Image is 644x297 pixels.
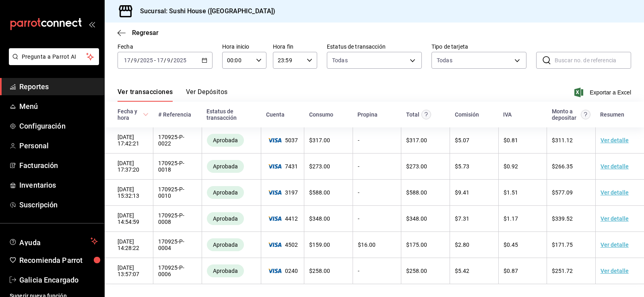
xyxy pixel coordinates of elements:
[552,137,573,143] span: $ 311.12
[266,111,285,118] div: Cuenta
[105,258,153,284] td: [DATE] 13:57:07
[19,101,98,112] span: Menú
[207,264,244,277] div: Transacciones cobradas de manera exitosa.
[601,137,629,143] a: Ver detalle
[266,242,299,248] span: 4502
[353,258,401,284] td: -
[266,268,299,274] span: 0240
[406,163,427,170] span: $ 273.00
[309,189,330,196] span: $ 588.00
[210,163,241,170] span: Aprobada
[309,268,330,274] span: $ 258.00
[353,180,401,206] td: -
[455,163,469,170] span: $ 5.73
[601,163,629,170] a: Ver detalle
[437,56,452,64] div: Todas
[552,215,573,222] span: $ 339.52
[421,110,431,119] svg: Este monto equivale al total pagado por el comensal antes de aplicar Comisión e IVA.
[581,110,590,119] svg: Este es el monto resultante del total pagado menos comisión e IVA. Esta será la parte que se depo...
[207,238,244,251] div: Transacciones cobradas de manera exitosa.
[133,57,137,63] input: --
[124,57,131,63] input: --
[210,268,241,274] span: Aprobada
[153,180,202,206] td: 170925-P-0010
[9,48,99,65] button: Pregunta a Parrot AI
[153,154,202,180] td: 170925-P-0018
[105,180,153,206] td: [DATE] 15:32:13
[154,57,156,63] span: -
[455,137,469,143] span: $ 5.07
[353,206,401,232] td: -
[601,242,629,248] a: Ver detalle
[503,111,512,118] div: IVA
[552,108,579,121] div: Monto a depositar
[19,199,98,210] span: Suscripción
[140,57,153,63] input: ----
[171,57,173,63] span: /
[266,163,299,170] span: 7431
[19,236,87,246] span: Ayuda
[222,44,266,49] label: Hora inicio
[266,215,299,222] span: 4412
[406,215,427,222] span: $ 348.00
[309,137,330,143] span: $ 317.00
[576,88,631,97] button: Exportar a Excel
[206,108,256,121] div: Estatus de transacción
[455,215,469,222] span: $ 7.31
[132,29,159,37] span: Regresar
[118,29,159,37] button: Regresar
[19,121,98,131] span: Configuración
[406,189,427,196] span: $ 588.00
[353,127,401,154] td: -
[309,163,330,170] span: $ 273.00
[600,111,624,118] div: Resumen
[327,44,422,49] label: Estatus de transacción
[118,88,173,102] button: Ver transacciones
[19,81,98,92] span: Reportes
[105,206,153,232] td: [DATE] 14:54:59
[601,215,629,222] a: Ver detalle
[210,137,241,143] span: Aprobada
[105,232,153,258] td: [DATE] 14:28:22
[601,189,629,196] a: Ver detalle
[105,127,153,154] td: [DATE] 17:42:21
[455,111,479,118] div: Comisión
[6,58,99,67] a: Pregunta a Parrot AI
[455,268,469,274] span: $ 5.42
[153,127,202,154] td: 170925-P-0022
[353,154,401,180] td: -
[504,215,518,222] span: $ 1.17
[207,212,244,225] div: Transacciones cobradas de manera exitosa.
[153,258,202,284] td: 170925-P-0006
[552,242,573,248] span: $ 171.75
[504,268,518,274] span: $ 0.87
[186,88,228,102] button: Ver Depósitos
[167,57,171,63] input: --
[131,57,133,63] span: /
[22,53,87,61] span: Pregunta a Parrot AI
[118,108,141,121] div: Fecha y hora
[19,180,98,190] span: Inventarios
[210,215,241,222] span: Aprobada
[309,242,330,248] span: $ 159.00
[455,189,469,196] span: $ 9.41
[19,160,98,171] span: Facturación
[552,163,573,170] span: $ 266.35
[601,268,629,274] a: Ver detalle
[406,137,427,143] span: $ 317.00
[406,242,427,248] span: $ 175.00
[358,242,376,248] span: $ 16.00
[273,44,317,49] label: Hora fin
[158,111,191,118] div: # Referencia
[504,189,518,196] span: $ 1.51
[309,215,330,222] span: $ 348.00
[118,108,149,121] span: Fecha y hora
[504,137,518,143] span: $ 0.81
[19,255,98,266] span: Recomienda Parrot
[504,242,518,248] span: $ 0.45
[406,268,427,274] span: $ 258.00
[173,57,187,63] input: ----
[153,206,202,232] td: 170925-P-0008
[332,56,348,64] span: Todas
